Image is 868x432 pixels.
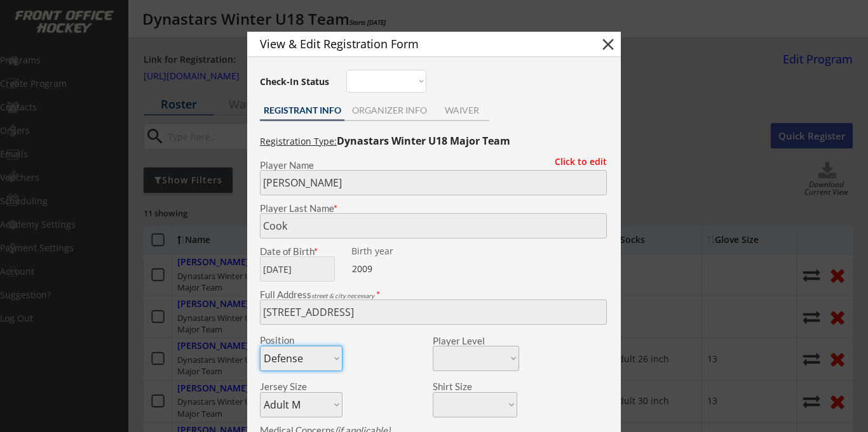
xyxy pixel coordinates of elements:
strong: Dynastars Winter U18 Major Team [337,134,510,148]
div: Jersey Size [260,382,325,391]
button: close [599,35,618,54]
div: Player Level [433,336,519,346]
input: Street, City, Province/State [260,299,607,325]
div: Player Last Name [260,204,607,213]
div: Player Name [260,160,607,170]
div: We are transitioning the system to collect and store date of birth instead of just birth year to ... [351,247,431,256]
div: REGISTRANT INFO [260,106,344,115]
em: street & city necessary [311,292,374,299]
u: Registration Type: [260,135,337,147]
div: Date of Birth [260,247,342,256]
div: Shirt Size [433,382,498,391]
div: Birth year [351,247,431,256]
div: Position [260,336,325,345]
div: Full Address [260,290,607,299]
div: View & Edit Registration Form [260,38,576,49]
div: ORGANIZER INFO [344,106,434,115]
div: Click to edit [545,157,607,166]
div: 2009 [352,263,431,275]
div: WAIVER [434,106,489,115]
div: Check-In Status [260,77,332,86]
